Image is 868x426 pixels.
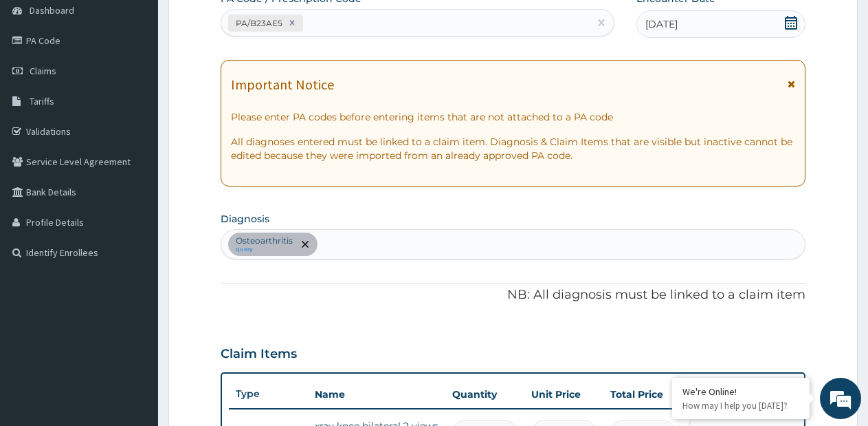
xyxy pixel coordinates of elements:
span: Tariffs [30,95,54,107]
th: Type [229,381,308,407]
p: Please enter PA codes before entering items that are not attached to a PA code [231,110,795,124]
span: Dashboard [30,4,74,17]
th: Name [308,381,445,408]
span: remove selection option [299,238,311,251]
p: How may I help you today? [682,400,799,412]
small: query [236,246,293,253]
img: d_794563401_company_1708531726252_794563401 [25,69,56,103]
p: Osteoarthritis [236,235,293,246]
h3: Claim Items [221,347,297,362]
label: Diagnosis [221,212,269,226]
span: [DATE] [645,17,678,31]
div: We're Online! [682,385,799,398]
span: We're online! [80,126,190,265]
p: All diagnoses entered must be linked to a claim item. Diagnosis & Claim Items that are visible bu... [231,135,795,162]
div: Minimize live chat window [225,7,258,40]
th: Quantity [445,381,524,408]
textarea: Type your message and hit 'Enter' [7,281,262,330]
span: Claims [30,65,56,77]
th: Unit Price [524,381,603,408]
div: Chat with us now [71,77,231,95]
th: Total Price [603,381,682,408]
div: PA/B23AE5 [232,15,285,31]
p: NB: All diagnosis must be linked to a claim item [221,286,805,304]
h1: Important Notice [231,77,334,92]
